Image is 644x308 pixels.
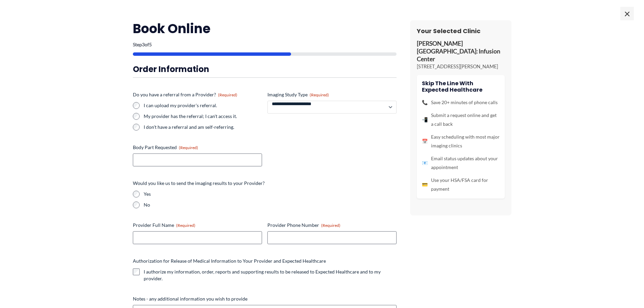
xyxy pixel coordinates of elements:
span: (Required) [321,223,340,228]
label: I don't have a referral and am self-referring. [144,124,262,131]
span: 📲 [422,115,428,124]
legend: Would you like us to send the imaging results to your Provider? [133,180,265,187]
label: Provider Full Name [133,222,262,229]
span: × [620,7,634,20]
li: Submit a request online and get a call back [422,111,500,128]
h3: Order Information [133,64,397,74]
p: [STREET_ADDRESS][PERSON_NAME] [417,63,505,70]
h2: Book Online [133,20,397,37]
span: 📅 [422,137,428,146]
li: Email status updates about your appointment [422,154,500,172]
span: 💳 [422,180,428,189]
span: (Required) [179,145,198,150]
h3: Your Selected Clinic [417,27,505,35]
p: Step of [133,42,397,47]
span: (Required) [310,92,329,97]
label: Body Part Requested [133,144,262,151]
legend: Do you have a referral from a Provider? [133,91,237,98]
li: Use your HSA/FSA card for payment [422,176,500,193]
h4: Skip the line with Expected Healthcare [422,80,500,93]
span: 📞 [422,98,428,107]
label: No [144,202,397,208]
span: 3 [142,42,145,47]
label: My provider has the referral; I can't access it. [144,113,262,120]
label: Provider Phone Number [267,222,397,229]
span: 📧 [422,159,428,167]
label: Yes [144,191,397,197]
li: Easy scheduling with most major imaging clinics [422,133,500,150]
li: Save 20+ minutes of phone calls [422,98,500,107]
span: 5 [149,42,152,47]
label: Imaging Study Type [267,91,397,98]
p: [PERSON_NAME][GEOGRAPHIC_DATA]: Infusion Center [417,40,505,63]
label: I can upload my provider's referral. [144,102,262,109]
span: (Required) [176,223,195,228]
legend: Authorization for Release of Medical Information to Your Provider and Expected Healthcare [133,258,326,264]
span: (Required) [218,92,237,97]
label: Notes - any additional information you wish to provide [133,295,397,302]
label: I authorize my information, order, reports and supporting results to be released to Expected Heal... [144,268,397,282]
